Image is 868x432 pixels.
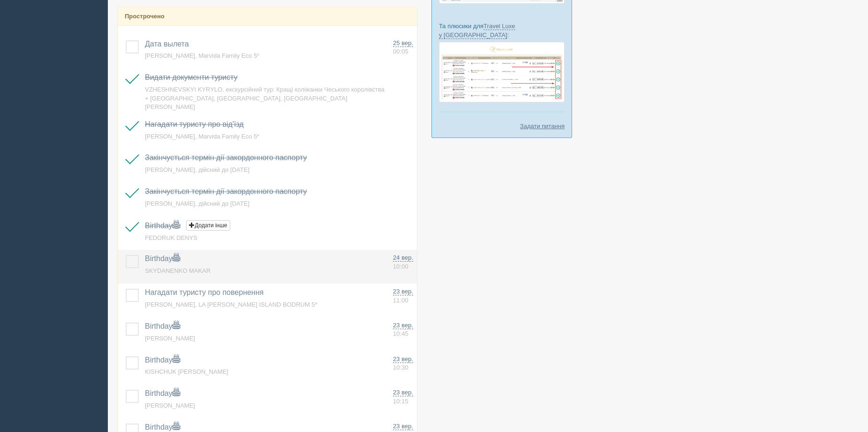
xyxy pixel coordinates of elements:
a: Birthday [145,423,180,431]
a: Birthday [145,255,180,262]
span: 11:00 [393,297,408,304]
span: 10:15 [393,398,408,405]
span: 23 вер. [393,288,413,295]
a: 25 вер. 00:05 [393,39,413,56]
button: Додати інше [186,220,230,231]
a: Закінчується термін дії закордонного паспорту [145,187,307,195]
a: [PERSON_NAME] [145,402,195,409]
a: 23 вер. 10:30 [393,355,413,372]
a: Birthday [145,222,180,230]
a: Задати питання [520,122,565,131]
a: [PERSON_NAME], LA [PERSON_NAME] ISLAND BODRUM 5* [145,301,317,308]
a: Закінчується термін дії закордонного паспорту [145,154,307,162]
a: [PERSON_NAME], дійсний до [DATE] [145,166,249,173]
a: 23 вер. 11:00 [393,287,413,305]
a: VZHESHNEVSKYI KYRYLO, екскурсійний тур: Кращі коліжанки Чеського королівства + [GEOGRAPHIC_DATA],... [145,86,385,110]
a: Travel Luxe у [GEOGRAPHIC_DATA] [439,23,515,39]
a: Видати документи туристу [145,73,238,81]
a: [PERSON_NAME], Marvida Family Eco 5* [145,133,259,140]
a: 23 вер. 10:45 [393,321,413,339]
a: SKYDANENKO MAKAR [145,267,211,274]
p: Та плюсики для : [439,22,565,39]
a: 23 вер. 10:15 [393,388,413,406]
span: 10:45 [393,330,408,337]
span: 23 вер. [393,423,413,430]
span: 00:05 [393,48,408,55]
a: KISHCHUK [PERSON_NAME] [145,368,228,375]
a: Дата вылета [145,40,189,48]
span: 10:00 [393,263,408,270]
span: 10:30 [393,364,408,371]
b: Прострочено [125,13,165,20]
a: FEDORUK DENYS [145,234,197,241]
span: 23 вер. [393,389,413,396]
img: travel-luxe-%D0%BF%D0%BE%D0%B4%D0%B1%D0%BE%D1%80%D0%BA%D0%B0-%D1%81%D1%80%D0%BC-%D0%B4%D0%BB%D1%8... [439,42,565,102]
a: Birthday [145,356,180,364]
a: Нагадати туристу про повернення [145,288,264,296]
a: 24 вер. 10:00 [393,254,413,271]
a: Birthday [145,389,180,397]
a: Birthday [145,322,180,330]
a: [PERSON_NAME], дійсний до [DATE] [145,200,249,207]
span: 25 вер. [393,39,413,47]
span: 23 вер. [393,322,413,329]
a: Нагадати туристу про від'їзд [145,120,244,128]
span: 24 вер. [393,254,413,262]
a: [PERSON_NAME] [145,335,195,342]
a: [PERSON_NAME], Marvida Family Eco 5* [145,52,259,59]
span: 23 вер. [393,355,413,363]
